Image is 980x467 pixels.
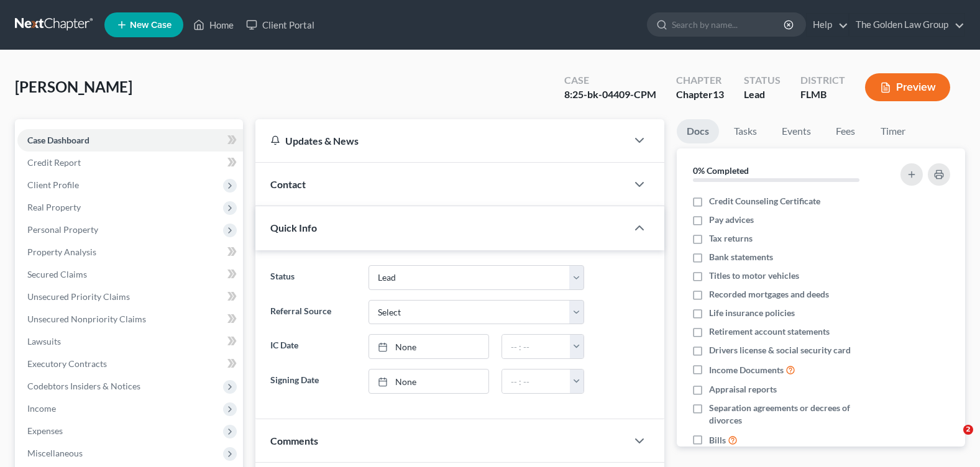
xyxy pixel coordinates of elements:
[27,157,81,168] span: Credit Report
[772,119,821,143] a: Events
[17,129,243,152] a: Case Dashboard
[709,307,795,319] span: Life insurance policies
[264,334,362,359] label: IC Date
[744,73,781,88] div: Status
[677,119,719,143] a: Docs
[369,370,488,393] a: None
[17,286,243,308] a: Unsecured Priority Claims
[938,425,968,455] iframe: Intercom live chat
[963,425,973,435] span: 2
[270,178,306,190] span: Contact
[27,291,130,302] span: Unsecured Priority Claims
[709,251,773,263] span: Bank statements
[27,403,56,414] span: Income
[564,88,656,102] div: 8:25-bk-04409-CPM
[826,119,866,143] a: Fees
[800,88,845,102] div: FLMB
[27,314,146,324] span: Unsecured Nonpriority Claims
[709,232,753,245] span: Tax returns
[27,179,79,190] span: Client Profile
[676,73,724,88] div: Chapter
[709,344,851,356] span: Drivers license & social security card
[27,202,81,212] span: Real Property
[709,383,777,396] span: Appraisal reports
[17,241,243,263] a: Property Analysis
[15,78,132,96] span: [PERSON_NAME]
[27,269,87,279] span: Secured Claims
[564,73,656,88] div: Case
[713,88,724,100] span: 13
[17,263,243,286] a: Secured Claims
[502,370,570,393] input: -- : --
[17,308,243,330] a: Unsecured Nonpriority Claims
[744,88,781,102] div: Lead
[709,288,829,301] span: Recorded mortgages and deeds
[849,14,964,36] a: The Golden Law Group
[27,336,61,347] span: Lawsuits
[800,73,845,88] div: District
[27,224,98,235] span: Personal Property
[130,20,172,30] span: New Case
[270,134,612,147] div: Updates & News
[724,119,767,143] a: Tasks
[27,135,89,145] span: Case Dashboard
[270,435,318,447] span: Comments
[27,425,63,436] span: Expenses
[709,195,820,207] span: Credit Counseling Certificate
[709,402,882,427] span: Separation agreements or decrees of divorces
[693,165,749,176] strong: 0% Completed
[27,381,140,391] span: Codebtors Insiders & Notices
[270,222,317,233] span: Quick Info
[17,330,243,353] a: Lawsuits
[871,119,915,143] a: Timer
[709,214,754,226] span: Pay advices
[807,14,848,36] a: Help
[17,152,243,174] a: Credit Report
[17,353,243,375] a: Executory Contracts
[27,247,96,257] span: Property Analysis
[865,73,950,101] button: Preview
[240,14,321,36] a: Client Portal
[264,265,362,290] label: Status
[672,13,785,36] input: Search by name...
[709,434,726,447] span: Bills
[264,300,362,325] label: Referral Source
[709,325,830,338] span: Retirement account statements
[27,358,107,369] span: Executory Contracts
[27,448,83,458] span: Miscellaneous
[709,364,784,376] span: Income Documents
[502,335,570,358] input: -- : --
[187,14,240,36] a: Home
[264,369,362,394] label: Signing Date
[709,270,799,282] span: Titles to motor vehicles
[369,335,488,358] a: None
[676,88,724,102] div: Chapter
